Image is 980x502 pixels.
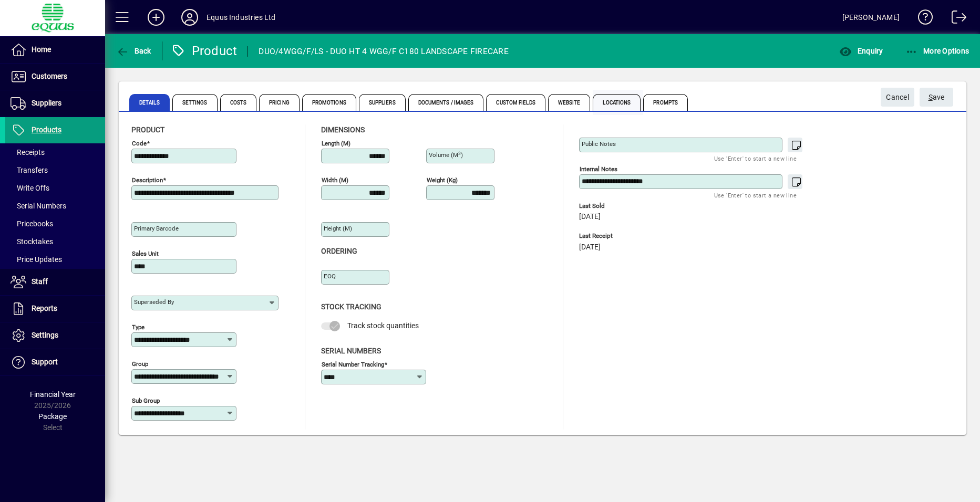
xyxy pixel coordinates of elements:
mat-label: Sales unit [132,250,159,257]
mat-label: Weight (Kg) [427,176,458,184]
span: Reports [32,304,57,312]
a: Serial Numbers [5,197,105,215]
span: Write Offs [11,184,49,192]
span: Suppliers [359,94,406,111]
span: Back [116,47,151,55]
div: [PERSON_NAME] [842,9,900,26]
span: Product [131,125,164,134]
span: [DATE] [579,213,601,221]
mat-label: Length (m) [322,140,350,147]
button: More Options [903,41,972,60]
span: Support [32,358,58,366]
span: Costs [220,94,257,111]
span: Price Updates [11,255,62,264]
a: Home [5,37,105,63]
span: Documents / Images [408,94,484,111]
span: Prompts [643,94,688,111]
span: Serial Numbers [11,202,66,210]
span: Home [32,45,51,54]
span: S [929,93,933,101]
a: Logout [944,2,967,36]
span: Enquiry [839,47,883,55]
a: Write Offs [5,179,105,197]
span: Cancel [886,89,909,106]
span: Details [129,94,170,111]
a: Price Updates [5,250,105,268]
app-page-header-button: Back [105,41,163,60]
mat-label: Height (m) [324,225,352,232]
a: Reports [5,296,105,322]
button: Profile [173,8,207,27]
span: Custom Fields [486,94,545,111]
mat-label: Description [132,176,163,184]
span: Staff [32,277,48,286]
span: Pricebooks [11,219,53,228]
span: Promotions [302,94,356,111]
span: [DATE] [579,243,601,252]
span: Website [548,94,591,111]
a: Settings [5,322,105,349]
span: Serial Numbers [321,347,381,355]
span: Settings [32,331,58,339]
mat-label: Volume (m ) [429,151,463,159]
span: Transfers [11,166,48,174]
span: Track stock quantities [347,321,419,330]
button: Enquiry [837,41,885,60]
span: Financial Year [30,390,76,399]
mat-label: Width (m) [322,176,348,184]
span: ave [929,89,945,106]
a: Pricebooks [5,215,105,233]
mat-hint: Use 'Enter' to start a new line [714,189,797,201]
mat-label: Superseded by [134,298,174,306]
mat-label: Primary barcode [134,225,179,232]
a: Knowledge Base [910,2,933,36]
span: Package [38,412,67,421]
button: Save [920,88,953,107]
span: Pricing [259,94,300,111]
div: Equus Industries Ltd [207,9,276,26]
a: Staff [5,269,105,295]
span: Last Receipt [579,233,737,239]
button: Back [114,41,154,60]
button: Cancel [881,88,914,107]
div: Product [171,43,238,59]
button: Add [139,8,173,27]
span: More Options [905,47,969,55]
span: Products [32,125,61,134]
span: Dimensions [321,125,365,134]
mat-label: Public Notes [582,140,616,148]
a: Transfers [5,161,105,179]
mat-hint: Use 'Enter' to start a new line [714,152,797,164]
a: Customers [5,64,105,90]
span: Suppliers [32,99,61,107]
span: Ordering [321,247,357,255]
span: Settings [172,94,218,111]
span: Stocktakes [11,237,53,246]
a: Support [5,349,105,375]
span: Locations [593,94,641,111]
mat-label: Group [132,360,148,368]
div: DUO/4WGG/F/LS - DUO HT 4 WGG/F C180 LANDSCAPE FIRECARE [259,43,509,60]
mat-label: EOQ [324,273,336,280]
span: Last Sold [579,203,737,210]
mat-label: Code [132,140,147,147]
a: Suppliers [5,90,105,117]
mat-label: Internal Notes [580,165,617,173]
mat-label: Sub group [132,397,160,404]
mat-label: Serial Number tracking [322,360,384,368]
mat-label: Type [132,323,145,331]
span: Customers [32,72,67,80]
a: Stocktakes [5,233,105,250]
span: Receipts [11,148,45,156]
span: Stock Tracking [321,302,381,311]
a: Receipts [5,143,105,161]
sup: 3 [458,151,461,156]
